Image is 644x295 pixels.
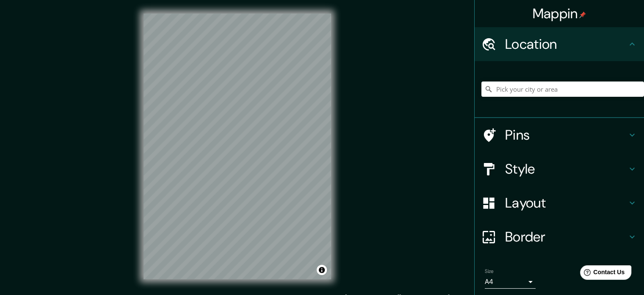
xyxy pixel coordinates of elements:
[505,194,627,211] h4: Layout
[505,228,627,245] h4: Border
[505,36,627,53] h4: Location
[475,152,644,186] div: Style
[144,14,331,279] canvas: Map
[317,265,327,275] button: Toggle attribution
[569,262,635,286] iframe: Help widget launcher
[475,186,644,220] div: Layout
[505,160,627,177] h4: Style
[485,275,536,289] div: A4
[475,27,644,61] div: Location
[579,11,586,18] img: pin-icon.png
[533,5,586,22] h4: Mappin
[481,81,644,97] input: Pick your city or area
[505,126,627,143] h4: Pins
[475,220,644,254] div: Border
[475,118,644,152] div: Pins
[485,268,494,275] label: Size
